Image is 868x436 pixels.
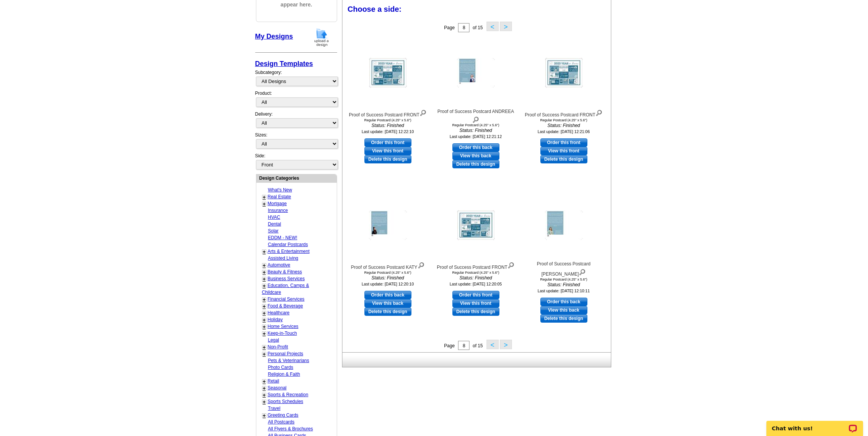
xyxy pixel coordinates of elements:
[268,399,303,404] a: Sports Schedules
[268,242,308,247] a: Calendar Postcards
[540,147,587,155] a: View this front
[263,399,266,405] a: +
[540,306,587,314] a: View this back
[472,25,483,30] span: of 15
[268,324,298,329] a: Home Services
[263,385,266,391] a: +
[268,215,280,220] a: HVAC
[263,351,266,357] a: +
[522,118,606,122] div: Regular Postcard (4.25" x 5.6")
[263,331,266,337] a: +
[268,303,303,309] a: Food & Beverage
[268,385,287,391] a: Seasonal
[268,201,287,206] a: Mortgage
[452,143,499,152] a: use this design
[256,174,337,182] div: Design Categories
[263,262,266,268] a: +
[538,129,590,134] small: Last update: [DATE] 12:21:06
[268,249,310,254] a: Arts & Entertainment
[452,160,499,168] a: Delete this design
[452,307,499,316] a: Delete this design
[263,412,266,419] a: +
[263,283,266,289] a: +
[364,299,411,307] a: View this back
[434,123,518,127] div: Regular Postcard (4.25" x 5.6")
[444,343,455,348] span: Page
[268,256,298,261] a: Assisted Living
[522,108,606,118] div: Proof of Success Postcard FRONT
[262,283,309,295] a: Education, Camps & Childcare
[263,296,266,303] a: +
[255,152,337,170] div: Side:
[268,310,290,315] a: Healthcare
[522,281,606,288] i: Status: Finished
[346,271,430,274] div: Regular Postcard (4.25" x 5.6")
[540,314,587,323] a: Delete this design
[450,282,502,286] small: Last update: [DATE] 12:20:05
[444,25,455,30] span: Page
[268,235,297,240] a: EDDM - NEW!
[545,58,583,88] img: Proof of Success Postcard FRONT
[263,317,266,323] a: +
[538,289,590,293] small: Last update: [DATE] 12:10:11
[263,392,266,398] a: +
[500,340,512,349] button: >
[522,278,606,281] div: Regular Postcard (4.25" x 5.6")
[268,392,308,397] a: Sports & Recreation
[457,210,495,240] img: Proof of Success Postcard FRONT
[595,108,603,116] img: view design details
[522,260,606,278] div: Proof of Success Postcard [PERSON_NAME]
[369,210,407,240] img: Proof of Success Postcard KATY
[472,343,483,348] span: of 15
[364,147,411,155] a: View this front
[263,276,266,282] a: +
[540,138,587,147] a: use this design
[346,108,430,118] div: Proof of Success Postcard FRONT
[487,22,499,31] button: <
[263,194,266,200] a: +
[472,115,479,123] img: view design details
[434,108,518,123] div: Proof of Success Postcard ANDREEA
[487,340,499,349] button: <
[268,296,305,302] a: Financial Services
[364,155,411,163] a: Delete this design
[452,299,499,307] a: View this front
[268,331,297,336] a: Keep-in-Touch
[452,152,499,160] a: View this back
[268,228,279,234] a: Solar
[434,260,518,271] div: Proof of Success Postcard FRONT
[268,337,279,343] a: Legal
[268,426,313,431] a: All Flyers & Brochures
[255,69,337,90] div: Subcategory:
[545,210,583,240] img: Proof of Success Postcard NICOLE
[268,351,303,356] a: Personal Projects
[268,406,281,411] a: Travel
[362,282,414,286] small: Last update: [DATE] 12:20:10
[418,260,425,269] img: view design details
[268,372,300,377] a: Religion & Faith
[268,269,302,274] a: Beauty & Fitness
[255,90,337,111] div: Product:
[268,221,281,227] a: Dental
[268,276,305,281] a: Business Services
[268,419,295,425] a: All Postcards
[369,58,407,88] img: Proof of Success Postcard FRONT
[263,344,266,350] a: +
[268,412,298,418] a: Greeting Cards
[579,267,586,276] img: view design details
[255,60,313,67] a: Design Templates
[263,201,266,207] a: +
[255,132,337,152] div: Sizes:
[346,122,430,129] i: Status: Finished
[507,260,515,269] img: view design details
[364,291,411,299] a: use this design
[263,324,266,330] a: +
[364,307,411,316] a: Delete this design
[268,208,288,213] a: Insurance
[419,108,427,116] img: view design details
[312,28,331,47] img: upload-design
[263,269,266,275] a: +
[263,310,266,316] a: +
[362,129,414,134] small: Last update: [DATE] 12:22:10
